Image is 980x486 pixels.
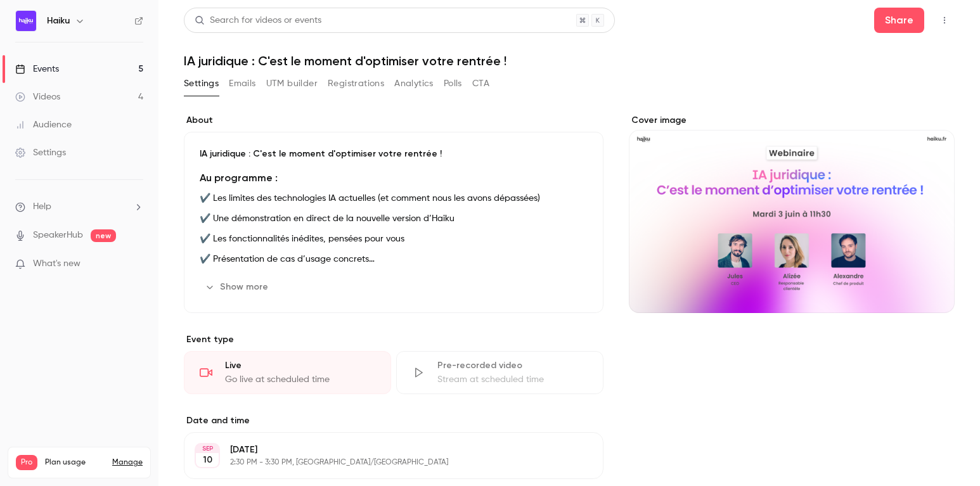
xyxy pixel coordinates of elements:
span: What's new [33,257,81,271]
button: Share [874,8,924,33]
p: 10 [203,454,212,466]
button: UTM builder [266,74,318,94]
p: ✔️ Une démonstration en direct de la nouvelle version d’Haiku [200,211,588,226]
label: Date and time [184,414,603,427]
li: help-dropdown-opener [15,200,143,214]
button: Analytics [394,74,434,94]
div: Go live at scheduled time [225,373,375,386]
button: CTA [472,74,489,94]
div: Pre-recorded video [437,359,588,372]
p: IA juridique : C'est le moment d'optimiser votre rentrée ! [200,148,588,160]
label: Cover image [629,114,955,127]
label: About [184,114,603,127]
div: Audience [15,118,72,131]
p: [DATE] [230,444,536,456]
button: Polls [444,74,462,94]
a: Manage [112,457,143,468]
strong: Au programme : [200,172,278,184]
div: SEP [196,444,219,453]
p: ✔️ Présentation de cas d’usage concrets [200,252,588,267]
p: ✔️ Les limites des technologies IA actuelles (et comment nous les avons dépassées) [200,191,588,206]
button: Emails [229,74,255,94]
div: LiveGo live at scheduled time [184,351,391,394]
a: SpeakerHub [33,229,83,242]
div: Search for videos or events [195,14,321,27]
div: Events [15,63,59,75]
div: Pre-recorded videoStream at scheduled time [396,351,603,394]
span: Pro [16,455,37,470]
p: 2:30 PM - 3:30 PM, [GEOGRAPHIC_DATA]/[GEOGRAPHIC_DATA] [230,457,536,468]
span: Help [33,200,51,214]
p: ✔️ Les fonctionnalités inédites, pensées pour vous [200,231,588,246]
button: Show more [200,277,276,297]
button: Registrations [328,74,384,94]
div: Settings [15,146,66,159]
div: Stream at scheduled time [437,373,588,386]
div: Live [225,359,375,372]
section: Cover image [629,114,955,313]
h6: Haiku [47,15,70,27]
img: Haiku [16,11,36,31]
span: new [91,229,116,242]
h1: IA juridique : C'est le moment d'optimiser votre rentrée ! [184,53,955,68]
span: Plan usage [45,457,105,468]
button: Settings [184,74,219,94]
div: Videos [15,91,60,103]
p: Event type [184,333,603,346]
